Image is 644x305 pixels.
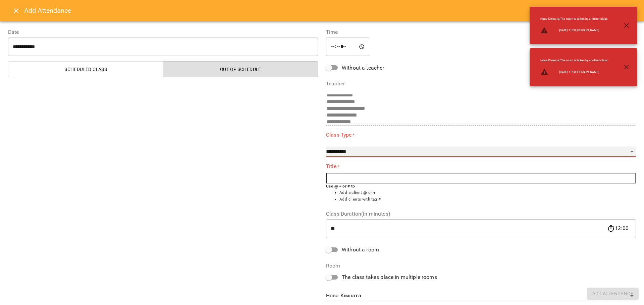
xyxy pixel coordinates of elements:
[535,14,613,24] li: Нова Кімната : The room is taken by another class
[8,3,24,19] button: Close
[167,65,314,73] span: Out of Schedule
[535,65,613,79] li: [DATE] 11:00 [PERSON_NAME]
[326,263,636,269] label: Room
[12,65,159,73] span: Scheduled class
[326,162,636,170] label: Title
[8,61,163,77] button: Scheduled class
[342,273,437,281] span: The class takes place in multiple rooms
[24,5,636,16] h6: Add Attendance
[339,189,636,196] li: Add a client @ or +
[326,184,355,188] b: Use @ + or # to
[326,211,636,217] label: Class Duration(in minutes)
[535,56,613,65] li: Нова Кімната : The room is taken by another class
[342,246,379,254] span: Without a room
[326,131,636,139] label: Class Type
[326,291,636,301] div: Нова Кімната
[163,61,318,77] button: Out of Schedule
[8,29,318,35] label: Date
[535,24,613,37] li: [DATE] 11:00 [PERSON_NAME]
[339,196,636,203] li: Add clients with tag #
[326,81,636,86] label: Teacher
[342,64,384,72] span: Without a teacher
[326,29,636,35] label: Time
